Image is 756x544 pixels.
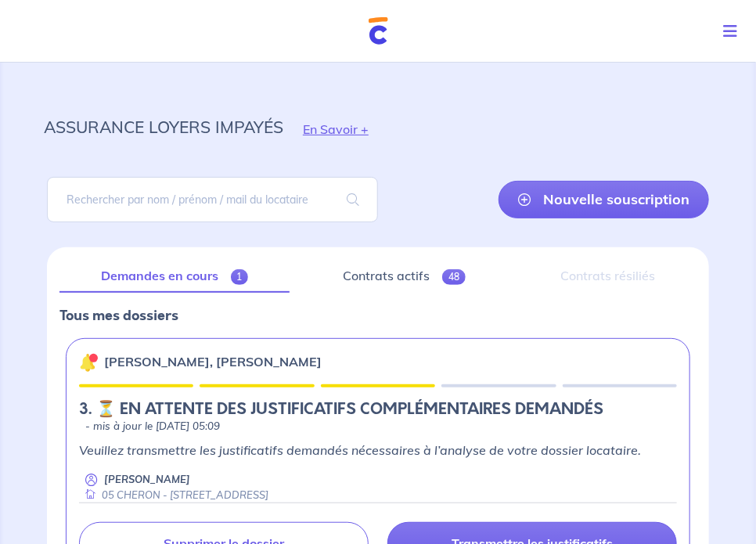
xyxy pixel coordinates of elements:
[85,419,220,434] p: - mis à jour le [DATE] 05:09
[79,400,603,419] h5: 3. ⏳️️ EN ATTENTE DES JUSTIFICATIFS COMPLÉMENTAIRES DEMANDÉS
[328,178,378,222] span: search
[59,305,697,326] p: Tous mes dossiers
[59,260,290,293] a: Demandes en cours1
[79,400,677,434] div: state: DOCUMENTS-INCOMPLETE, Context: NEW,MANDATORY-CERTIFICATE,RELATIONSHIP,LESSOR-DOCUMENTS
[369,17,388,45] img: Cautioneo
[442,269,466,285] span: 48
[47,177,378,222] input: Rechercher par nom / prénom / mail du locataire
[499,181,709,218] a: Nouvelle souscription
[104,352,322,371] p: [PERSON_NAME], [PERSON_NAME]
[231,269,249,285] span: 1
[79,488,268,503] div: 05 CHERON - [STREET_ADDRESS]
[302,260,507,293] a: Contrats actifs48
[104,472,190,487] p: [PERSON_NAME]
[79,441,677,459] p: Veuillez transmettre les justificatifs demandés nécessaires à l’analyse de votre dossier locataire.
[79,353,98,372] img: 🔔
[283,106,388,152] button: En Savoir +
[44,113,283,141] p: assurance loyers impayés
[711,11,756,52] button: Toggle navigation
